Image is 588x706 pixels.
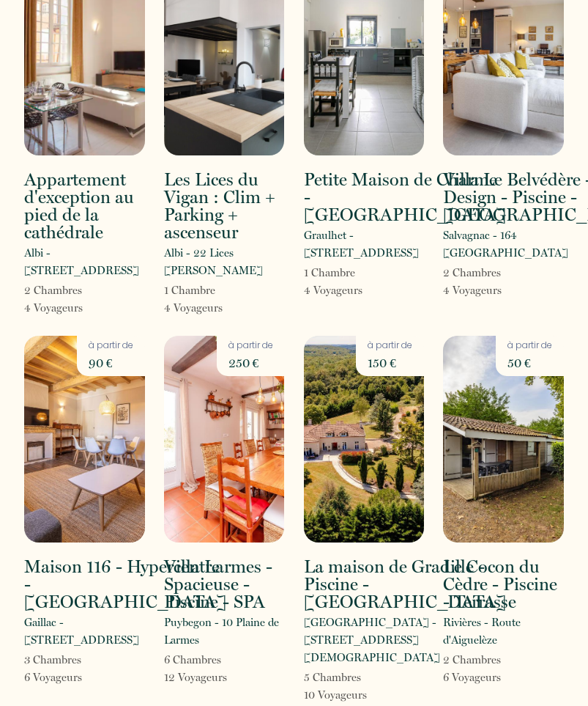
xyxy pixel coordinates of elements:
[443,558,564,611] h2: Le Cocon du Cèdre - Piscine - Terrasse
[78,301,83,315] span: s
[507,353,552,373] p: 50 €
[357,671,361,684] span: s
[228,339,273,353] p: à partir de
[164,299,223,317] p: 4 Voyageur
[89,353,133,373] p: 90 €
[368,339,412,353] p: à partir de
[78,284,82,297] span: s
[304,264,362,282] p: 1 Chambre
[443,282,502,299] p: 4 Voyageur
[496,266,501,279] span: s
[443,227,568,262] p: Salvagnac - 164 [GEOGRAPHIC_DATA]
[164,282,223,299] p: 1 Chambre
[24,651,82,669] p: 3 Chambre
[164,558,285,611] h2: Villa Larmes - Spacieuse - Piscine - SPA
[497,284,502,297] span: s
[24,244,145,279] p: Albi - [STREET_ADDRESS]
[443,669,501,686] p: 6 Voyageur
[304,336,425,543] img: rental-image
[368,353,412,373] p: 150 €
[77,653,81,666] span: s
[304,282,362,299] p: 4 Voyageur
[507,339,552,353] p: à partir de
[164,651,227,669] p: 6 Chambre
[304,669,367,686] p: 5 Chambre
[24,282,83,299] p: 2 Chambre
[24,336,145,543] img: rental-image
[304,614,440,666] p: [GEOGRAPHIC_DATA] - [STREET_ADDRESS][DEMOGRAPHIC_DATA]
[24,558,226,611] h2: Maison 116 - Hypercentre - [GEOGRAPHIC_DATA]
[304,227,425,262] p: Graulhet - [STREET_ADDRESS]
[24,669,82,686] p: 6 Voyageur
[89,339,133,353] p: à partir de
[304,171,506,224] h2: Petite Maison de Charme - [GEOGRAPHIC_DATA]
[443,336,564,543] img: rental-image
[443,614,564,649] p: Rivières - Route d'Aiguelèze
[164,614,285,649] p: Puybegon - 10 Plaine de Larmes
[24,299,83,317] p: 4 Voyageur
[223,671,227,684] span: s
[304,558,506,611] h2: La maison de Gradille - Piscine - [GEOGRAPHIC_DATA]
[218,301,223,315] span: s
[228,353,273,373] p: 250 €
[164,171,285,241] h2: Les Lices du Vigan : Clim + Parking + ascenseur
[24,171,145,241] h2: Appartement d'exception au pied de la cathédrale
[496,671,501,684] span: s
[358,284,362,297] span: s
[496,653,501,666] span: s
[164,336,285,543] img: rental-image
[304,686,367,704] p: 10 Voyageur
[362,688,367,702] span: s
[78,671,82,684] span: s
[164,669,227,686] p: 12 Voyageur
[217,653,221,666] span: s
[24,614,145,649] p: Gaillac - [STREET_ADDRESS]
[443,651,501,669] p: 2 Chambre
[164,244,285,279] p: Albi - 22 Lices [PERSON_NAME]
[443,264,502,282] p: 2 Chambre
